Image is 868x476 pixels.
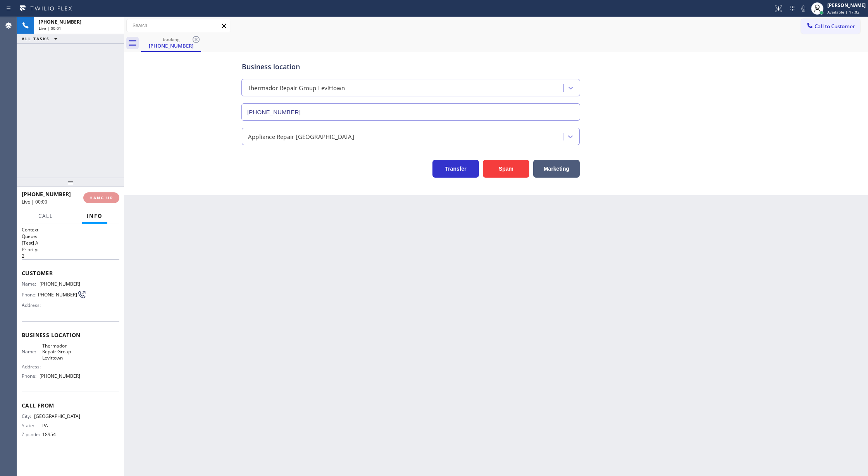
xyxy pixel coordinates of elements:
[242,62,580,72] div: Business location
[22,269,119,277] span: Customer
[22,246,119,253] h2: Priority:
[39,26,61,31] span: Live | 00:01
[34,413,80,419] span: [GEOGRAPHIC_DATA]
[42,431,81,437] span: 18954
[798,3,809,14] button: Mute
[22,431,42,437] span: Zipcode:
[22,413,34,419] span: City:
[127,19,231,32] input: Search
[36,292,77,298] span: [PHONE_NUMBER]
[42,343,81,361] span: Thermador Repair Group Levittown
[22,281,40,287] span: Name:
[483,160,529,178] button: Spam
[22,226,119,233] h1: Context
[22,331,119,339] span: Business location
[34,209,58,224] button: Call
[827,9,859,15] span: Available | 17:02
[40,281,80,287] span: [PHONE_NUMBER]
[40,373,80,379] span: [PHONE_NUMBER]
[42,423,81,428] span: PA
[87,212,103,219] span: Info
[241,103,580,121] input: Phone Number
[533,160,580,178] button: Marketing
[22,349,42,354] span: Name:
[22,302,42,308] span: Address:
[248,132,354,141] div: Appliance Repair [GEOGRAPHIC_DATA]
[142,42,200,49] div: [PHONE_NUMBER]
[90,195,113,200] span: HANG UP
[815,23,855,30] span: Call to Customer
[22,199,47,205] span: Live | 00:00
[38,212,53,219] span: Call
[142,34,200,51] div: (267) 986-3585
[82,209,107,224] button: Info
[22,190,71,198] span: [PHONE_NUMBER]
[22,292,36,298] span: Phone:
[248,84,345,92] div: Thermador Repair Group Levittown
[22,240,119,246] p: [Test] All
[22,364,42,370] span: Address:
[432,160,479,178] button: Transfer
[39,19,81,25] span: [PHONE_NUMBER]
[142,36,200,42] div: booking
[801,19,860,34] button: Call to Customer
[83,192,119,203] button: HANG UP
[22,423,42,428] span: State:
[827,2,866,9] div: [PERSON_NAME]
[22,233,119,240] h2: Queue:
[22,373,40,379] span: Phone:
[22,402,119,409] span: Call From
[22,253,119,259] p: 2
[22,36,50,41] span: ALL TASKS
[17,34,65,43] button: ALL TASKS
